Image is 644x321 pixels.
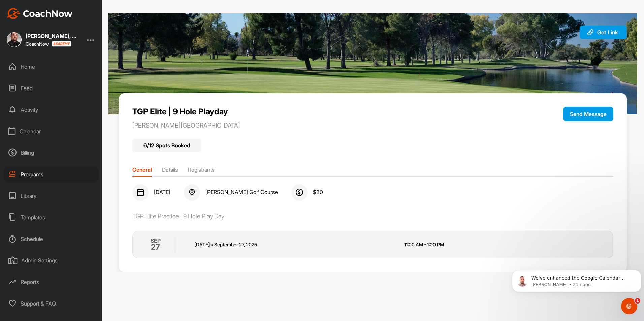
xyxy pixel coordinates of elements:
h2: 27 [151,241,160,253]
img: img.jpg [108,13,637,114]
p: [PERSON_NAME][GEOGRAPHIC_DATA] [132,122,517,129]
span: 1 [635,298,640,304]
div: Feed [4,80,99,97]
div: Activity [4,101,99,118]
span: [PERSON_NAME] Golf Course [205,189,278,196]
p: 11:00 AM - 1:00 PM [404,241,605,248]
div: Home [4,58,99,75]
p: TGP Elite | 9 Hole Playday [132,107,517,116]
div: Programs [4,166,99,183]
img: svg+xml;base64,PHN2ZyB3aWR0aD0iMjQiIGhlaWdodD0iMjQiIHZpZXdCb3g9IjAgMCAyNCAyNCIgZmlsbD0ibm9uZSIgeG... [188,188,196,197]
img: square_eb232cf046048fc71d1e38798d1ee7db.jpg [7,32,22,47]
div: Templates [4,209,99,226]
div: Calendar [4,123,99,140]
div: Schedule [4,230,99,247]
div: 6 / 12 Spots Booked [132,139,201,152]
button: Send Message [563,107,613,121]
div: Billing [4,144,99,161]
img: svg+xml;base64,PHN2ZyB3aWR0aD0iMjAiIGhlaWdodD0iMjAiIHZpZXdCb3g9IjAgMCAyMCAyMCIgZmlsbD0ibm9uZSIgeG... [586,28,594,36]
span: Get Link [597,29,618,36]
span: • [211,242,213,247]
img: svg+xml;base64,PHN2ZyB3aWR0aD0iMjQiIGhlaWdodD0iMjQiIHZpZXdCb3g9IjAgMCAyNCAyNCIgZmlsbD0ibm9uZSIgeG... [136,188,144,197]
img: svg+xml;base64,PHN2ZyB3aWR0aD0iMjQiIGhlaWdodD0iMjQiIHZpZXdCb3g9IjAgMCAyNCAyNCIgZmlsbD0ibm9uZSIgeG... [295,188,303,197]
li: General [132,166,152,176]
p: Message from Alex, sent 21h ago [22,26,124,32]
iframe: Intercom notifications message [509,256,644,303]
li: Registrants [188,166,215,176]
img: CoachNow [7,8,73,19]
p: SEP [151,237,161,245]
li: Details [162,166,178,176]
span: We've enhanced the Google Calendar integration for a more seamless experience. If you haven't lin... [22,20,122,92]
img: CoachNow acadmey [52,41,71,47]
div: Support & FAQ [4,295,99,312]
div: CoachNow [26,41,71,47]
div: Admin Settings [4,252,99,269]
span: $ 30 [313,189,323,196]
div: Library [4,187,99,204]
div: [PERSON_NAME], PGA [26,33,79,39]
iframe: Intercom live chat [621,298,637,314]
div: TGP Elite Practice | 9 Hole Play Day [132,213,613,220]
div: Reports [4,274,99,290]
p: [DATE] September 27 , 2025 [194,241,395,248]
span: [DATE] [154,189,170,196]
